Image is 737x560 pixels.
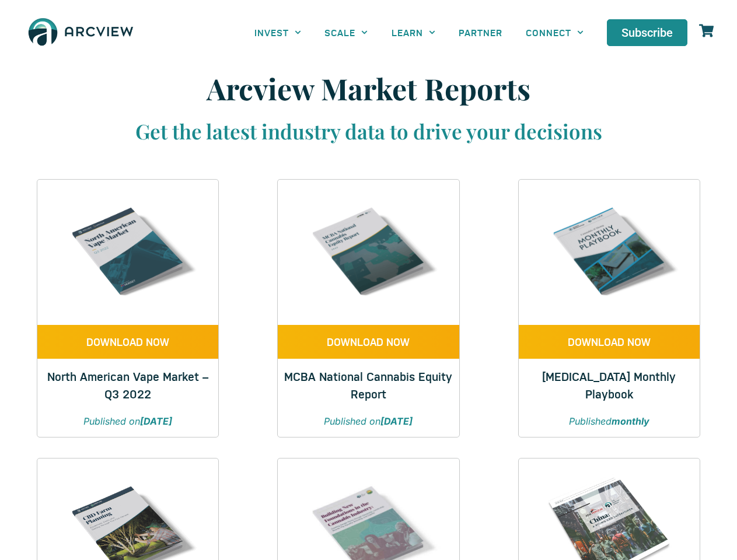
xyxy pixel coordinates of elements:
a: PARTNER [447,19,514,45]
p: Published on [289,414,447,428]
h3: Get the latest industry data to drive your decisions [54,118,684,145]
a: Subscribe [607,19,687,46]
h1: Arcview Market Reports [54,71,684,106]
span: Subscribe [621,27,673,38]
strong: [DATE] [140,415,172,427]
img: Q3 2022 VAPE REPORT [55,180,200,324]
span: DOWNLOAD NOW [86,337,169,347]
a: DOWNLOAD NOW [37,325,218,359]
a: MCBA National Cannabis Equity Report [284,368,452,401]
img: Cannabis & Hemp Monthly Playbook [537,180,682,324]
strong: [DATE] [380,415,413,427]
a: DOWNLOAD NOW [519,325,700,359]
a: [MEDICAL_DATA] Monthly Playbook [542,368,676,401]
span: DOWNLOAD NOW [568,337,651,347]
p: Published [530,414,688,428]
a: DOWNLOAD NOW [278,325,459,359]
a: CONNECT [514,19,595,45]
img: The Arcview Group [23,12,138,54]
nav: Menu [243,19,595,45]
span: DOWNLOAD NOW [327,337,410,347]
a: SCALE [313,19,379,45]
a: INVEST [243,19,313,45]
p: Published on [49,414,207,428]
a: North American Vape Market – Q3 2022 [47,368,208,401]
strong: monthly [612,415,649,427]
a: LEARN [380,19,447,45]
